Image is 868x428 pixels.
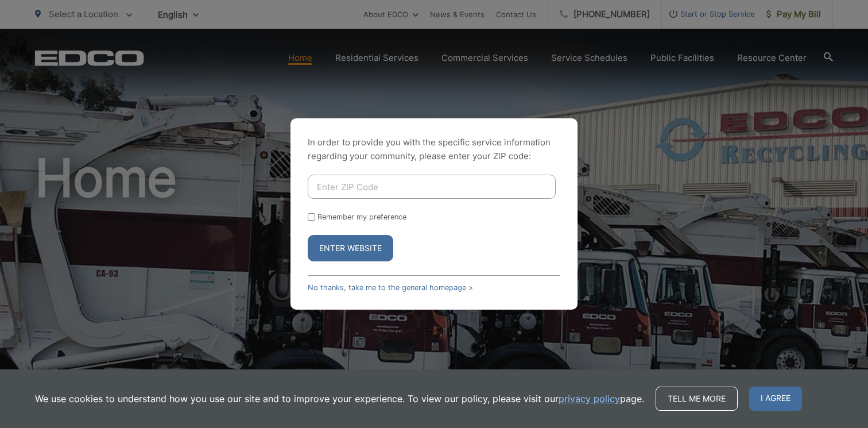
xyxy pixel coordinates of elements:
a: Tell me more [656,387,738,411]
p: We use cookies to understand how you use our site and to improve your experience. To view our pol... [35,392,644,406]
label: Remember my preference [317,213,406,221]
a: privacy policy [559,392,620,406]
p: In order to provide you with the specific service information regarding your community, please en... [308,136,560,163]
span: I agree [749,387,802,411]
input: Enter ZIP Code [308,175,556,199]
button: Enter Website [308,235,393,261]
a: No thanks, take me to the general homepage > [308,283,473,292]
